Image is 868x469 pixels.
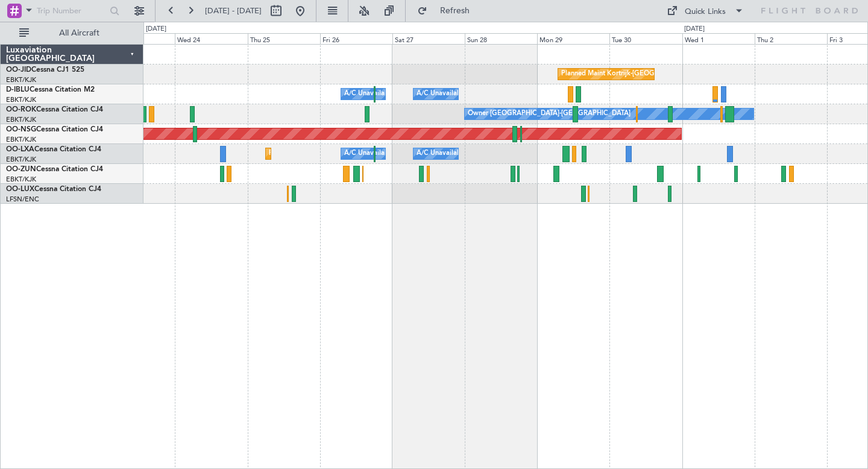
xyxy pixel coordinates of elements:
[6,126,36,133] span: OO-NSG
[6,86,30,93] span: D-IBLU
[6,166,36,173] span: OO-ZUN
[6,146,101,153] a: OO-LXACessna Citation CJ4
[6,106,103,113] a: OO-ROKCessna Citation CJ4
[248,33,320,44] div: Thu 25
[412,1,484,20] button: Refresh
[37,2,106,20] input: Trip Number
[6,166,103,173] a: OO-ZUNCessna Citation CJ4
[6,66,84,74] a: OO-JIDCessna CJ1 525
[6,186,101,193] a: OO-LUXCessna Citation CJ4
[6,75,36,84] a: EBKT/KJK
[468,105,631,123] div: Owner [GEOGRAPHIC_DATA]-[GEOGRAPHIC_DATA]
[430,7,480,15] span: Refresh
[6,135,36,144] a: EBKT/KJK
[205,5,262,16] span: [DATE] - [DATE]
[320,33,392,44] div: Fri 26
[685,6,726,18] div: Quick Links
[6,195,39,204] a: LFSN/ENC
[6,115,36,124] a: EBKT/KJK
[682,33,755,44] div: Wed 1
[561,65,702,83] div: Planned Maint Kortrijk-[GEOGRAPHIC_DATA]
[609,33,682,44] div: Tue 30
[684,24,705,34] div: [DATE]
[392,33,465,44] div: Sat 27
[537,33,609,44] div: Mon 29
[31,29,127,37] span: All Aircraft
[344,85,568,103] div: A/C Unavailable [GEOGRAPHIC_DATA] ([GEOGRAPHIC_DATA] National)
[6,186,34,193] span: OO-LUX
[6,66,31,74] span: OO-JID
[6,86,95,93] a: D-IBLUCessna Citation M2
[175,33,247,44] div: Wed 24
[755,33,827,44] div: Thu 2
[6,95,36,104] a: EBKT/KJK
[6,175,36,184] a: EBKT/KJK
[465,33,537,44] div: Sun 28
[146,24,166,34] div: [DATE]
[269,145,409,163] div: Planned Maint Kortrijk-[GEOGRAPHIC_DATA]
[6,106,36,113] span: OO-ROK
[417,85,609,103] div: A/C Unavailable [GEOGRAPHIC_DATA]-[GEOGRAPHIC_DATA]
[6,146,34,153] span: OO-LXA
[6,126,103,133] a: OO-NSGCessna Citation CJ4
[6,155,36,164] a: EBKT/KJK
[344,145,568,163] div: A/C Unavailable [GEOGRAPHIC_DATA] ([GEOGRAPHIC_DATA] National)
[417,145,467,163] div: A/C Unavailable
[661,1,750,20] button: Quick Links
[13,24,131,43] button: All Aircraft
